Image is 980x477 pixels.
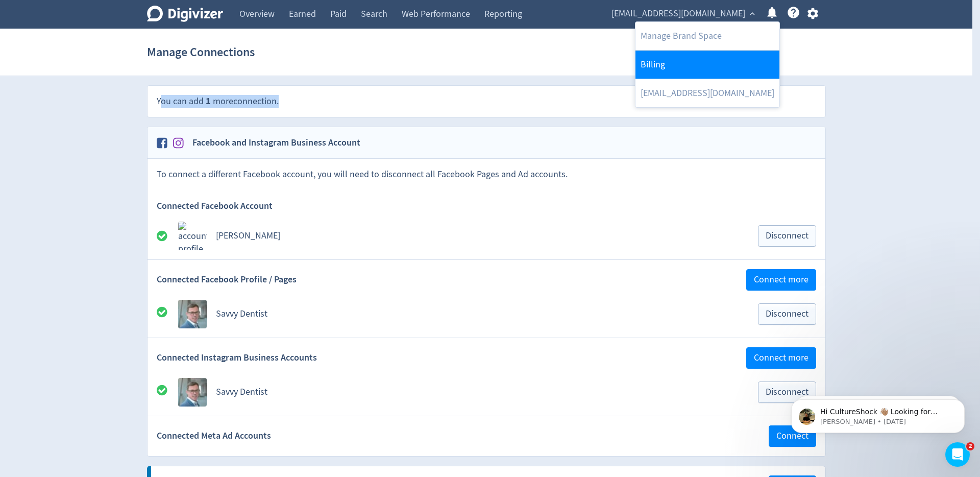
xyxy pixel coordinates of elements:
a: [EMAIL_ADDRESS][DOMAIN_NAME] [635,79,779,107]
iframe: Intercom live chat [945,442,970,467]
a: Billing [635,51,779,79]
iframe: Intercom notifications message [776,378,980,449]
span: 2 [966,442,974,450]
a: Manage Brand Space [635,22,779,50]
